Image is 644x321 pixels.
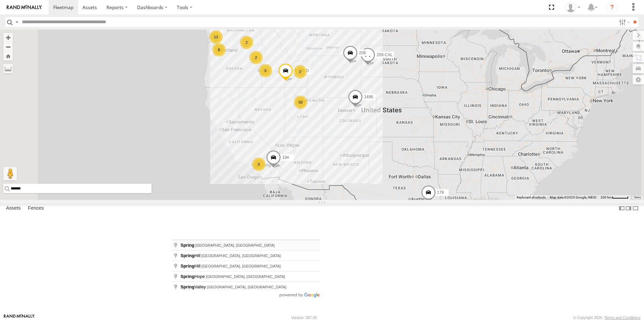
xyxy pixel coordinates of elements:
[201,264,281,268] span: [GEOGRAPHIC_DATA], [GEOGRAPHIC_DATA]
[437,190,444,195] span: 178
[550,195,597,199] span: Map data ©2025 Google, INEGI
[359,50,366,55] span: 208
[3,33,13,42] button: Zoom in
[181,253,194,258] span: Spring
[259,64,272,77] div: 5
[3,204,24,213] label: Assets
[282,155,289,160] span: 194
[3,64,13,73] label: Measure
[209,30,223,44] div: 13
[212,43,226,57] div: 8
[605,316,640,320] a: Terms and Conditions
[181,284,207,289] span: Valley
[3,167,17,180] button: Drag Pegman onto the map to open Street View
[607,2,617,13] i: ?
[294,69,309,73] span: T-199 D
[195,243,275,247] span: [GEOGRAPHIC_DATA], [GEOGRAPHIC_DATA]
[291,316,317,320] div: Version: 307.00
[252,157,265,171] div: 3
[632,204,639,213] label: Hide Summary Table
[7,5,42,10] img: rand-logo.svg
[249,51,263,64] div: 2
[517,195,546,200] button: Keyboard shortcuts
[181,274,206,279] span: Hope
[364,95,373,100] span: 1496
[601,195,612,199] span: 200 km
[181,263,194,269] span: Spring
[181,263,201,269] span: Hill
[294,96,307,109] div: 58
[206,275,285,279] span: [GEOGRAPHIC_DATA], [GEOGRAPHIC_DATA]
[3,51,13,61] button: Zoom Home
[181,284,194,289] span: Spring
[616,17,631,27] label: Search Filter Options
[4,314,35,321] a: Visit our Website
[240,36,253,49] div: 2
[3,42,13,51] button: Zoom out
[181,243,194,248] span: Spring
[207,285,286,289] span: [GEOGRAPHIC_DATA], [GEOGRAPHIC_DATA]
[14,17,20,27] label: Search Query
[25,204,47,213] label: Fences
[573,316,640,320] div: © Copyright 2025 -
[634,196,641,199] a: Terms (opens in new tab)
[181,253,201,258] span: Hill
[293,65,307,78] div: 2
[181,274,194,279] span: Spring
[625,204,632,213] label: Dock Summary Table to the Right
[563,2,583,12] div: Keith Washburn
[377,52,392,57] span: 209-CAL
[201,254,281,258] span: [GEOGRAPHIC_DATA], [GEOGRAPHIC_DATA]
[599,195,631,200] button: Map Scale: 200 km per 45 pixels
[633,75,644,84] label: Map Settings
[618,204,625,213] label: Dock Summary Table to the Left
